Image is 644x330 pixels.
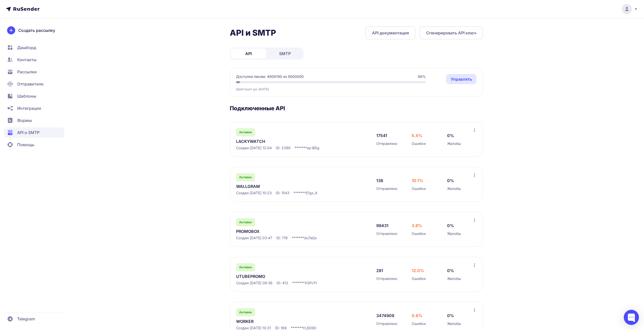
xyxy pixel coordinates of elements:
span: Интеграции [17,105,41,111]
a: API [231,49,266,59]
span: E1gx_4 [306,190,317,195]
a: UTUBEPROMO [236,273,340,279]
span: 3.8% [412,223,422,229]
span: 0% [447,313,454,319]
span: Создать рассылку [18,27,55,33]
span: Активен [239,175,252,179]
span: 10.1% [412,178,423,184]
span: 281 [376,268,383,274]
span: Отправлено [376,141,397,146]
span: Отправители [17,81,44,87]
a: Управлять [446,74,476,84]
span: Жалобы [447,231,461,236]
span: ID: 412 [277,280,288,285]
span: 0.6% [412,313,422,319]
span: 99431 [376,223,388,229]
span: Отправлено [376,276,397,281]
span: 12.0% [412,268,424,274]
span: Действует до: [DATE] [236,87,269,91]
span: Ошибки [412,276,426,281]
span: 5.4% [412,133,422,139]
span: Создан [DATE] 03:47 [236,235,272,240]
span: API и SMTP [17,129,39,136]
span: Активен [239,130,252,134]
span: Ошибки [412,231,426,236]
a: API документация [365,26,416,39]
a: PROMOBOX [236,228,340,234]
a: SMTP [267,49,303,59]
span: Ошибки [412,321,426,326]
a: WALLGRAM [236,183,340,189]
span: Ошибки [412,186,426,191]
span: 17541 [376,133,387,139]
a: Telegram [4,314,64,324]
h3: Подключенные API [230,105,483,112]
button: Сгенерировать API ключ [420,26,483,39]
span: ID: 2399 [276,145,290,150]
a: LACKYWATCH [236,138,340,144]
span: Помощь [17,142,34,148]
span: API [245,51,252,57]
span: Формы [17,117,32,123]
span: XSPJYI [305,280,317,285]
span: ay-BDg [307,145,319,150]
span: Контакты [17,57,36,63]
span: Рассылки [17,69,37,75]
span: Жалобы [447,186,461,191]
span: Отправлено [376,231,397,236]
a: WORKER [236,318,340,324]
span: Дашборд [17,45,36,51]
span: 0% [447,133,454,139]
span: Жалобы [447,141,461,146]
span: ID: 1543 [276,190,289,195]
span: Отправлено [376,186,397,191]
span: Шаблоны [17,93,36,99]
span: Создан [DATE] 12:04 [236,145,272,150]
span: Активен [239,310,252,314]
span: Доступно писем: 4909190 из 5000000 [236,74,304,79]
span: 98% [418,74,426,79]
span: 0% [447,223,454,229]
span: 138 [376,178,383,184]
span: Создан [DATE] 10:23 [236,190,272,195]
span: Активен [239,265,252,269]
span: du7sQs [304,235,317,240]
h2: API и SMTP [230,28,276,38]
span: 0% [447,178,454,184]
span: Активен [239,220,252,224]
span: Отправлено [376,321,397,326]
span: ID: 718 [276,235,288,240]
span: 3474909 [376,313,394,319]
span: SMTP [279,51,291,57]
span: Жалобы [447,276,461,281]
span: Ошибки [412,141,426,146]
span: Создан [DATE] 09:38 [236,280,273,285]
span: 0% [447,268,454,274]
span: Жалобы [447,321,461,326]
span: Telegram [17,316,35,322]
